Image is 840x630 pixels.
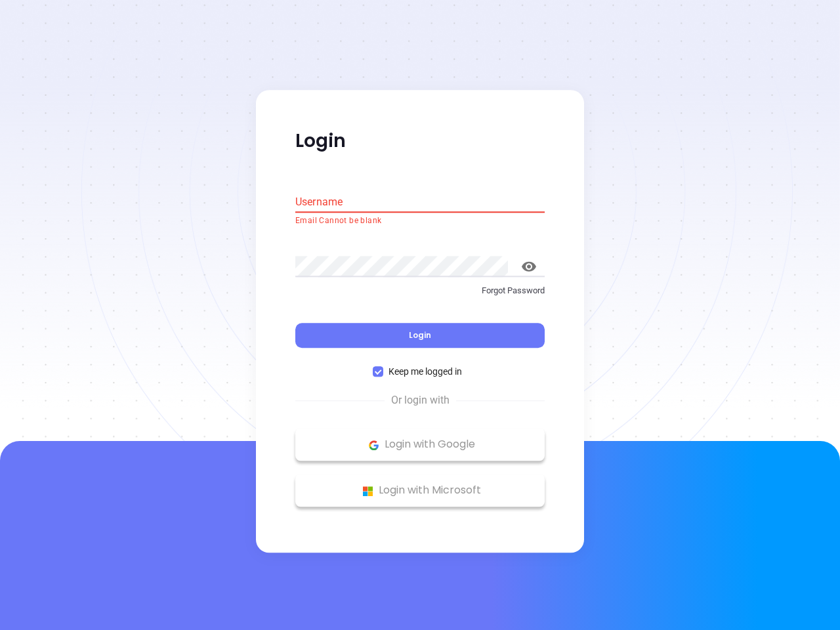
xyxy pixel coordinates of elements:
img: Google Logo [366,437,382,453]
span: Keep me logged in [383,365,467,379]
button: Login [295,324,545,348]
span: Or login with [385,393,456,409]
button: Microsoft Logo Login with Microsoft [295,474,545,507]
p: Login [295,129,545,153]
p: Login with Google [302,435,538,455]
p: Email Cannot be blank [295,215,545,228]
span: Login [409,330,431,341]
button: Google Logo Login with Google [295,429,545,461]
p: Forgot Password [295,284,545,297]
button: toggle password visibility [513,251,545,282]
p: Login with Microsoft [302,481,538,501]
img: Microsoft Logo [360,483,376,499]
a: Forgot Password [295,284,545,308]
